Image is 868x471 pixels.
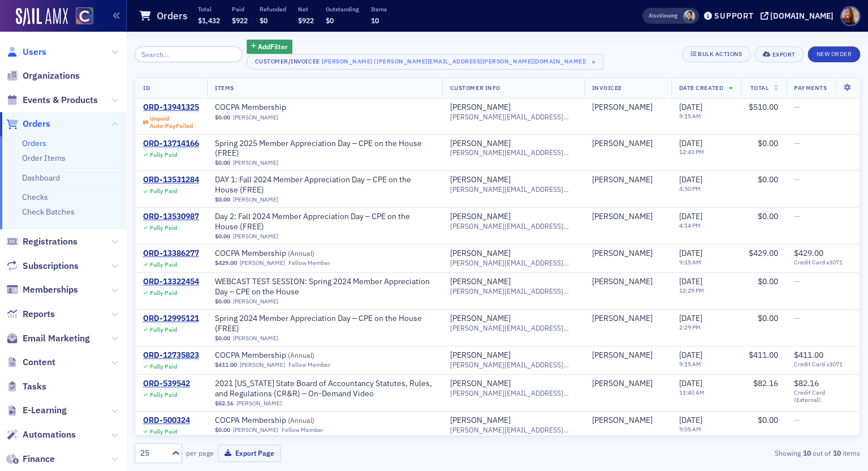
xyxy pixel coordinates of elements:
[135,46,243,62] input: Search…
[215,379,434,399] span: 2021 Colorado State Board of Accountancy Statutes, Rules, and Regulations (CR&R) – On-Demand Video
[794,174,800,185] span: —
[247,54,603,70] button: Customer/Invoicee[PERSON_NAME] ([PERSON_NAME][EMAIL_ADDRESS][PERSON_NAME][DOMAIN_NAME])×
[23,308,55,320] span: Reports
[215,277,434,297] a: WEBCAST TEST SESSION: Spring 2024 Member Appreciation Day – CPE on the House
[143,84,150,92] span: ID
[6,236,77,248] a: Registrations
[23,94,98,106] span: Events & Products
[450,148,576,157] span: [PERSON_NAME][EMAIL_ADDRESS][PERSON_NAME][DOMAIN_NAME]
[794,276,800,286] span: —
[288,361,330,369] div: Fellow Member
[679,138,702,148] span: [DATE]
[794,102,800,112] span: —
[683,10,695,22] span: Pamela Galey-Coleman
[215,361,237,369] span: $411.00
[247,40,293,54] button: AddFilter
[679,174,702,185] span: [DATE]
[150,187,177,195] div: Fully Paid
[679,84,723,92] span: Date Created
[143,212,199,222] div: ORD-13530987
[794,350,823,360] span: $411.00
[6,404,67,417] a: E-Learning
[150,289,177,297] div: Fully Paid
[23,70,80,82] span: Organizations
[679,378,702,388] span: [DATE]
[255,58,320,65] div: Customer/Invoicee
[592,416,653,426] a: [PERSON_NAME]
[186,448,214,458] label: per page
[679,185,701,192] time: 4:50 PM
[450,249,511,259] a: [PERSON_NAME]
[758,211,778,221] span: $0.00
[592,350,653,361] a: [PERSON_NAME]
[240,259,285,267] a: [PERSON_NAME]
[6,332,90,345] a: Email Marketing
[143,379,190,389] a: ORD-539542
[450,113,576,121] span: [PERSON_NAME][EMAIL_ADDRESS][PERSON_NAME][DOMAIN_NAME]
[450,277,511,287] a: [PERSON_NAME]
[150,363,177,370] div: Fully Paid
[22,138,46,148] a: Orders
[772,52,795,58] div: Export
[450,185,576,194] span: [PERSON_NAME][EMAIL_ADDRESS][PERSON_NAME][DOMAIN_NAME]
[233,335,278,342] a: [PERSON_NAME]
[143,139,199,149] a: ORD-13714166
[150,122,193,130] div: Auto-Pay Failed
[22,192,48,202] a: Checks
[143,277,199,287] a: ORD-13322454
[679,148,704,156] time: 12:43 PM
[450,350,511,361] div: [PERSON_NAME]
[215,379,434,399] a: 2021 [US_STATE] State Board of Accountancy Statutes, Rules, and Regulations (CR&R) – On-Demand Video
[260,5,286,13] p: Refunded
[258,41,288,52] span: Add Filter
[232,16,248,25] span: $922
[592,212,663,222] span: Cary Young
[753,378,778,388] span: $82.16
[450,139,511,149] a: [PERSON_NAME]
[592,102,663,113] span: Cary Young
[215,298,230,305] span: $0.00
[288,416,314,425] span: ( Annual )
[592,379,653,389] div: [PERSON_NAME]
[76,7,93,25] img: SailAMX
[6,308,55,320] a: Reports
[143,350,199,361] a: ORD-12735823
[288,350,314,359] span: ( Annual )
[760,12,837,20] button: [DOMAIN_NAME]
[322,55,587,67] div: [PERSON_NAME] ([PERSON_NAME][EMAIL_ADDRESS][PERSON_NAME][DOMAIN_NAME])
[215,249,357,259] span: COCPA Membership
[450,102,511,113] div: [PERSON_NAME]
[6,46,46,58] a: Users
[22,173,60,183] a: Dashboard
[198,5,220,13] p: Total
[450,222,576,230] span: [PERSON_NAME][EMAIL_ADDRESS][PERSON_NAME][DOMAIN_NAME]
[215,114,230,121] span: $0.00
[215,426,230,434] span: $0.00
[6,260,79,272] a: Subscriptions
[215,314,434,333] a: Spring 2024 Member Appreciation Day – CPE on the House (FREE)
[240,361,285,369] a: [PERSON_NAME]
[233,159,278,166] a: [PERSON_NAME]
[592,277,653,287] a: [PERSON_NAME]
[592,249,653,259] div: [PERSON_NAME]
[22,207,75,217] a: Check Batches
[450,314,511,324] div: [PERSON_NAME]
[215,350,357,361] span: COCPA Membership
[626,448,860,458] div: Showing out of items
[679,248,702,258] span: [DATE]
[6,94,98,106] a: Events & Products
[592,139,653,149] div: [PERSON_NAME]
[215,84,234,92] span: Items
[749,248,778,258] span: $429.00
[592,212,653,222] div: [PERSON_NAME]
[679,258,701,266] time: 9:15 AM
[215,139,434,159] span: Spring 2025 Member Appreciation Day – CPE on the House (FREE)
[215,249,357,259] a: COCPA Membership (Annual)
[215,196,230,203] span: $0.00
[143,416,190,426] div: ORD-500324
